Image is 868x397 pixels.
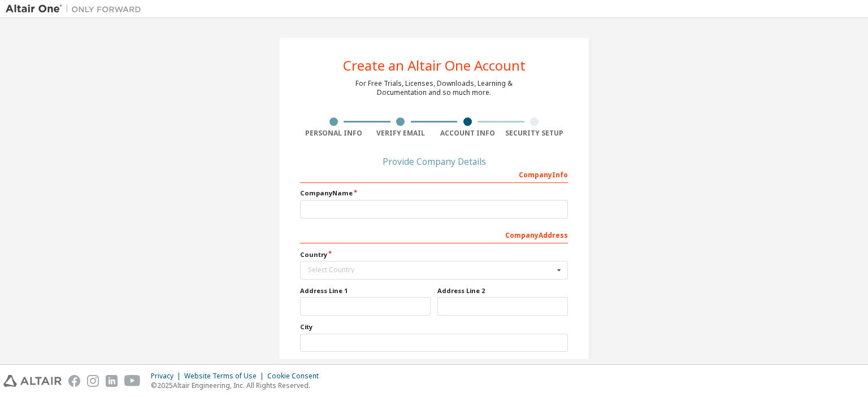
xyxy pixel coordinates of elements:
div: Provide Company Details [300,158,568,165]
label: Address Line 1 [300,286,431,295]
img: facebook.svg [68,375,80,387]
div: Verify Email [367,129,435,138]
div: Privacy [151,372,184,381]
img: instagram.svg [87,375,99,387]
div: Company Address [300,225,568,243]
div: Create an Altair One Account [343,59,526,72]
img: youtube.svg [124,375,141,387]
div: Cookie Consent [267,372,325,381]
div: Website Terms of Use [184,372,267,381]
div: Select Country [308,267,554,273]
label: Country [300,250,568,259]
label: Address Line 2 [437,286,568,295]
img: Altair One [6,3,147,15]
div: Account Info [434,129,501,138]
img: linkedin.svg [106,375,118,387]
div: Personal Info [300,129,367,138]
label: Company Name [300,189,568,198]
img: altair_logo.svg [3,375,62,387]
div: Company Info [300,165,568,183]
div: Security Setup [501,129,568,138]
p: © 2025 Altair Engineering, Inc. All Rights Reserved. [151,381,325,390]
label: City [300,322,568,331]
div: For Free Trials, Licenses, Downloads, Learning & Documentation and so much more. [355,79,513,97]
